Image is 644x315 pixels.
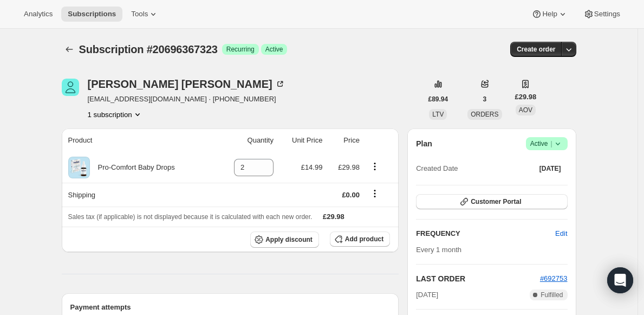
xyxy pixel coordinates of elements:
span: Mahek Ellahi [62,79,79,96]
span: Create order [517,45,555,54]
span: Fulfilled [541,291,563,299]
span: Analytics [24,10,53,18]
span: Settings [594,10,620,18]
h2: Plan [416,138,432,149]
span: 3 [483,95,487,104]
span: [DATE] [416,290,438,300]
span: £29.98 [338,163,360,171]
span: Tools [131,10,148,18]
button: Add product [330,232,390,247]
span: Subscriptions [68,10,116,18]
button: Edit [549,225,574,242]
th: Shipping [62,183,216,207]
span: Customer Portal [471,197,521,206]
span: Edit [555,228,567,239]
span: £14.99 [301,163,323,171]
button: #692753 [540,273,568,284]
button: 3 [477,92,493,107]
button: [DATE] [533,161,568,176]
span: Apply discount [265,235,313,244]
div: Pro-Comfort Baby Drops [90,162,175,173]
button: Shipping actions [366,188,383,200]
span: Created Date [416,163,458,174]
img: product img [68,157,90,178]
span: Sales tax (if applicable) is not displayed because it is calculated with each new order. [68,213,313,221]
th: Product [62,128,216,152]
button: Help [525,7,574,22]
button: Subscriptions [61,7,122,22]
span: Recurring [226,45,255,54]
div: Open Intercom Messenger [607,267,633,293]
span: Every 1 month [416,246,461,254]
span: Active [530,138,563,149]
span: LTV [432,111,444,118]
button: Settings [577,7,627,22]
button: Subscriptions [62,42,77,57]
span: £29.98 [515,92,537,102]
button: Product actions [88,109,143,120]
th: Unit Price [277,128,326,152]
button: Create order [510,42,562,57]
span: ORDERS [471,111,498,118]
span: £0.00 [342,191,360,199]
div: [PERSON_NAME] [PERSON_NAME] [88,79,285,89]
button: Analytics [17,7,59,22]
span: Subscription #20696367323 [79,43,218,55]
h2: FREQUENCY [416,228,555,239]
span: AOV [519,106,532,114]
span: £89.94 [428,95,448,104]
h2: Payment attempts [70,302,391,313]
span: Active [265,45,283,54]
button: £89.94 [422,92,455,107]
span: Add product [345,235,383,243]
th: Quantity [216,128,276,152]
span: [EMAIL_ADDRESS][DOMAIN_NAME] · [PHONE_NUMBER] [88,94,285,105]
button: Customer Portal [416,194,567,209]
span: Help [542,10,557,18]
span: £29.98 [323,213,344,221]
span: [DATE] [539,164,561,173]
h2: LAST ORDER [416,273,540,284]
span: | [550,139,552,148]
button: Apply discount [250,232,319,248]
button: Tools [125,7,165,22]
a: #692753 [540,274,568,282]
th: Price [326,128,363,152]
button: Product actions [366,160,383,172]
